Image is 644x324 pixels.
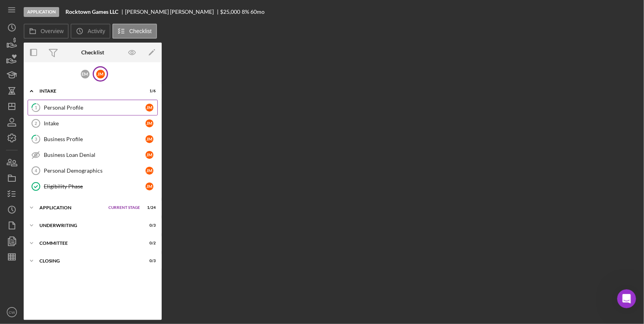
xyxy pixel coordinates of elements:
button: Upload attachment [12,250,19,256]
div: Business Loan Denial [44,152,146,158]
div: Operator says… [6,128,151,221]
div: E M [81,70,90,78]
div: 8 % [242,9,249,15]
img: Profile image for Christina [22,4,35,17]
img: Profile image for Christina [42,227,48,234]
div: J M [146,167,153,175]
div: 0 / 3 [142,259,156,263]
button: Start recording [50,250,56,256]
div: Intake [39,89,136,93]
button: go back [5,3,20,18]
div: In the meantime, these articles might help: [6,103,129,128]
div: Application [39,205,105,210]
div: Waiting for a teammate [8,227,150,234]
p: A few hours [56,10,86,18]
button: Send a message… [135,246,148,259]
div: J M [96,70,105,78]
b: Rocktown Games LLC [65,9,118,15]
div: [PERSON_NAME] [PERSON_NAME] [125,9,220,15]
a: Eligibility PhaseJM [28,179,158,194]
button: Emoji picker [25,250,31,256]
div: Eligibility Phase [44,183,146,190]
label: Checklist [129,28,152,34]
a: More in the Help Center [24,192,151,211]
label: Overview [41,28,63,34]
div: Exporting Data [24,171,151,192]
div: 1 / 6 [142,89,156,93]
strong: Resend Client Invitations [32,136,111,142]
label: Activity [88,28,105,34]
div: [EMAIL_ADDRESS][DOMAIN_NAME] [42,46,151,71]
a: [EMAIL_ADDRESS][DOMAIN_NAME] [49,59,145,65]
button: CW [4,304,20,320]
div: Please list the specific email accounts, including those of your clients, where you see the issue... [13,12,123,35]
div: Operator says… [6,77,151,103]
tspan: 3 [35,136,37,142]
div: Please list the specific email accounts, including those of your clients, where you see the issue... [6,7,129,40]
img: Profile image for Allison [34,4,46,17]
text: CW [9,310,15,315]
div: 60 mo [250,9,265,15]
div: J M [146,151,153,159]
a: 4Personal DemographicsJM [28,163,158,179]
button: Gif picker [37,250,44,256]
div: Close [138,3,153,17]
div: J M [146,135,153,143]
img: Profile image for Operator [6,195,19,207]
div: Operator says… [6,7,151,46]
span: Current Stage [108,205,140,210]
span: $25,000 [220,8,241,15]
div: J M [146,104,153,112]
div: Underwriting [39,223,136,228]
a: 3Business ProfileJM [28,131,158,147]
div: Resend Client Invitations [24,129,151,150]
div: Operator says… [6,103,151,128]
div: 1 / 24 [142,205,156,210]
strong: Update Permissions Settings [32,157,122,163]
div: J M [146,182,153,190]
strong: Exporting Data [32,178,79,184]
button: Activity [71,24,110,39]
button: Checklist [112,24,157,39]
a: 2IntakeJM [28,115,158,131]
a: Business Loan DenialJM [28,147,158,163]
a: 1Personal ProfileJM [28,100,158,115]
div: Intake [44,120,146,127]
textarea: Message… [7,233,151,246]
div: J M [146,119,153,127]
div: Application [24,7,59,17]
span: More in the Help Center [54,198,129,205]
div: Personal Profile [44,104,146,111]
div: Committee [39,241,136,246]
div: Personal Demographics [44,168,146,174]
div: Chrissy says… [6,46,151,77]
div: In the meantime, these articles might help: [13,108,123,123]
div: One of our teammates will reply as soon as they can. [6,77,129,102]
div: One of our teammates will reply as soon as they can. [13,82,123,97]
tspan: 1 [35,105,37,110]
iframe: Intercom live chat [617,289,636,308]
div: 0 / 2 [142,241,156,246]
div: Business Profile [44,136,146,142]
div: Checklist [81,49,104,56]
div: Closing [39,259,136,263]
tspan: 4 [35,168,37,173]
div: 0 / 3 [142,223,156,228]
button: Overview [24,24,69,39]
button: Home [123,3,138,18]
tspan: 2 [35,121,37,126]
img: Profile image for Allison [47,227,53,234]
h1: Lenderfit [49,4,78,10]
div: Update Permissions Settings [24,150,151,171]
